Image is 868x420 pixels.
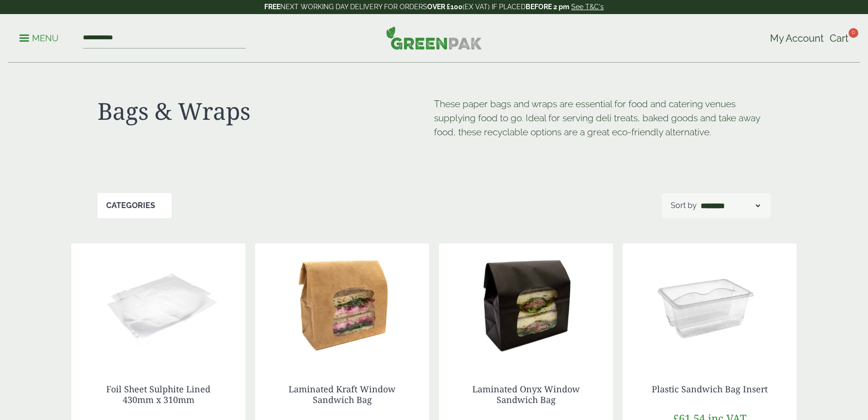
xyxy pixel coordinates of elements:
[255,243,429,365] img: Laminated Kraft Sandwich Bag
[106,383,210,405] a: Foil Sheet Sulphite Lined 430mm x 310mm
[386,26,482,49] img: GreenPak Supplies
[97,97,434,125] h1: Bags & Wraps
[699,200,762,211] select: Shop order
[770,32,824,44] span: My Account
[770,31,824,46] a: My Account
[623,243,797,365] img: Plastic Sandwich Bag insert
[472,383,580,405] a: Laminated Onyx Window Sandwich Bag
[849,28,858,38] span: 0
[526,3,569,11] strong: BEFORE 2 pm
[71,243,245,365] img: GP3330019D Foil Sheet Sulphate Lined bare
[106,200,155,211] p: Categories
[19,32,59,44] p: Menu
[830,31,849,46] a: Cart 0
[289,383,396,405] a: Laminated Kraft Window Sandwich Bag
[830,32,849,44] span: Cart
[671,200,697,211] p: Sort by
[434,97,771,139] p: These paper bags and wraps are essential for food and catering venues supplying food to go. Ideal...
[264,3,280,11] strong: FREE
[19,32,59,42] a: Menu
[652,383,768,395] a: Plastic Sandwich Bag Insert
[427,3,463,11] strong: OVER £100
[439,243,613,365] img: Laminated Black Sandwich Bag
[571,3,604,11] a: See T&C's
